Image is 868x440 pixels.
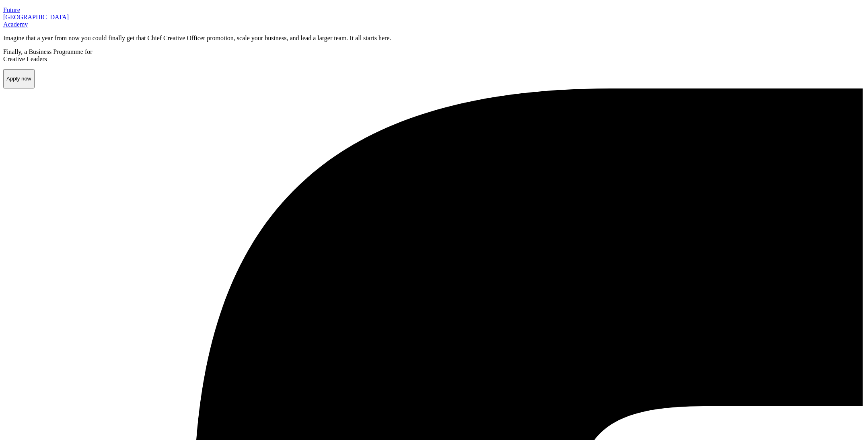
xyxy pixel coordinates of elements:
[7,6,10,13] span: u
[3,21,8,28] span: A
[3,35,865,42] p: Imagine that a year from now you could finally get that Chief Creative Officer promotion, scale y...
[12,6,15,13] span: u
[3,69,35,88] button: Apply now
[3,6,865,28] a: Future[GEOGRAPHIC_DATA]Academy
[3,6,865,28] p: F t re [GEOGRAPHIC_DATA] c demy
[6,76,31,82] p: Apply now
[3,48,865,63] p: Finally, a Business Programme for Creative Leaders
[11,21,14,28] span: a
